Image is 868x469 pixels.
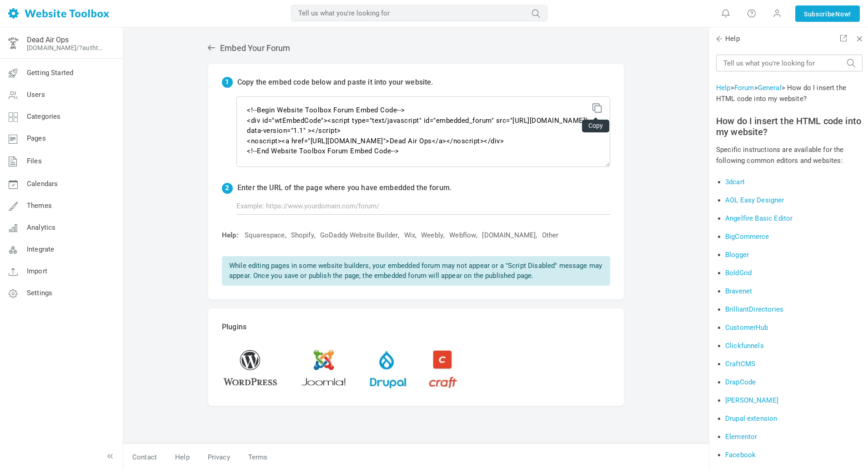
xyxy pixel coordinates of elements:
p: While editing pages in some website builders, your embedded forum may not appear or a "Script Dis... [222,256,610,286]
span: Settings [27,289,52,297]
p: Plugins [222,322,610,333]
a: 3dcart [725,178,745,186]
a: Squarespace [245,231,285,240]
a: GoDaddy Website Builder [320,231,398,240]
span: 2 [222,183,233,194]
a: Angelfire Basic Editor [725,214,793,222]
p: Enter the URL of the page where you have embedded the forum. [237,183,452,194]
a: DrapCode [725,378,756,386]
span: Themes [27,202,52,210]
a: Facebook [725,451,756,459]
a: CraftCMS [725,360,755,368]
a: BrilliantDirectories [725,305,783,313]
input: Example: https://www.yourdomain.com/forum/ [236,197,610,215]
span: Files [27,157,42,165]
input: Tell us what you're looking for [716,55,863,71]
a: Clickfunnels [725,342,764,350]
div: , , , , , , , [217,231,610,240]
span: Back [715,34,724,43]
span: 1 [222,77,233,88]
span: > > > How do I insert the HTML code into my website? [716,84,846,103]
span: Getting Started [27,69,73,77]
a: Privacy [199,449,239,465]
a: BigCommerce [725,232,769,241]
span: Calendars [27,180,58,188]
a: Elementor [725,433,757,441]
span: Now! [835,9,851,19]
input: Tell us what you're looking for [291,5,547,21]
a: Contact [123,449,166,465]
a: Help [166,449,199,465]
a: [PERSON_NAME] [725,396,778,404]
a: Drupal extension [725,414,777,423]
div: Copy [582,120,609,132]
span: Integrate [27,245,54,253]
a: Other [542,231,559,240]
a: [DOMAIN_NAME] [482,231,536,240]
a: Shopify [291,231,314,240]
a: Webflow [449,231,476,240]
a: Forum [734,84,754,92]
a: General [758,84,782,92]
span: Pages [27,134,46,142]
a: Help [716,84,731,92]
a: SubscribeNow! [795,5,860,22]
a: [DOMAIN_NAME]/?authtoken=f82f702d2a083d61774733bfa7f1c942&rememberMe=1 [27,44,106,51]
a: BoldGrid [725,269,752,277]
p: Copy the embed code below and paste it into your website. [237,77,433,88]
a: AOL Easy Designer [725,196,784,204]
img: ChatGPT%20Image%20Sep%2023,%202025,%2009_47_33%20AM.png [6,36,20,50]
a: Dead Air Ops [27,35,69,44]
a: Bravenet [725,287,752,295]
span: Categories [27,112,61,121]
span: Help [716,34,740,44]
a: Wix [404,231,415,240]
a: Blogger [725,251,749,259]
a: Terms [239,449,268,465]
h2: Embed Your Forum [207,43,625,53]
a: Weebly [421,231,443,240]
a: CustomerHub [725,323,768,332]
span: Users [27,91,45,99]
span: Analytics [27,223,55,232]
span: Import [27,267,47,275]
textarea: <!--Begin Website Toolbox Forum Embed Code--> <div id="wtEmbedCode"><script type="text/javascript... [236,96,610,167]
h2: How do I insert the HTML code into my website? [716,116,863,137]
span: Help: [222,231,238,239]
